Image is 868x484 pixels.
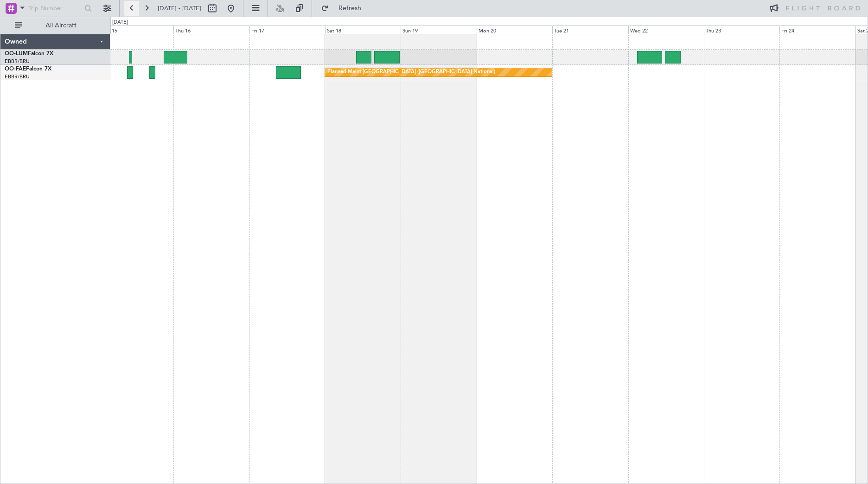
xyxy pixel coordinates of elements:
a: EBBR/BRU [5,73,30,80]
a: OO-FAEFalcon 7X [5,66,51,72]
div: Fri 24 [779,25,855,34]
span: OO-FAE [5,66,26,72]
div: [DATE] [112,19,128,26]
div: Fri 17 [249,25,325,34]
div: Wed 22 [628,25,704,34]
div: Thu 16 [173,25,249,34]
div: Sun 19 [401,25,476,34]
a: EBBR/BRU [5,58,30,65]
span: Refresh [331,5,370,12]
div: Mon 20 [477,25,552,34]
span: All Aircraft [24,22,98,29]
a: OO-LUMFalcon 7X [5,51,53,57]
div: Wed 15 [98,25,173,34]
span: OO-LUM [5,51,28,57]
div: Thu 23 [704,25,779,34]
div: Tue 21 [552,25,628,34]
span: [DATE] - [DATE] [158,4,201,13]
div: Planned Maint [GEOGRAPHIC_DATA] ([GEOGRAPHIC_DATA] National) [327,65,495,79]
div: Sat 18 [325,25,401,34]
input: Trip Number [28,1,82,15]
button: All Aircraft [10,18,101,33]
button: Refresh [317,1,372,16]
